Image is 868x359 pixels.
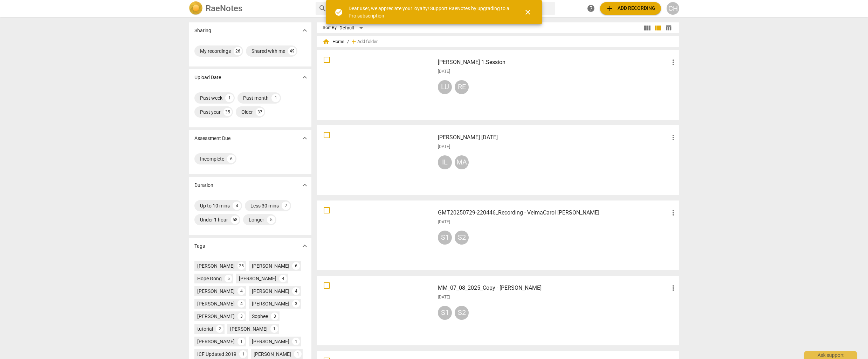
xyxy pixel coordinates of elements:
span: expand_more [301,242,309,250]
div: Past year [200,108,221,115]
span: [DATE] [438,294,450,300]
div: 25 [237,262,245,270]
div: Shared with me [252,48,285,55]
a: LogoRaeNotes [189,1,310,15]
div: 1 [225,94,234,102]
a: Help [585,2,597,15]
div: 5 [225,275,232,282]
div: Up to 10 mins [200,202,230,209]
span: table_chart [665,24,672,31]
div: S1 [438,306,452,320]
div: Dear user, we appreciate your loyalty! Support RaeNotes by upgrading to a [349,5,511,19]
div: Less 30 mins [250,202,279,209]
div: [PERSON_NAME] [252,262,289,269]
span: Add folder [357,39,378,44]
a: GMT20250729-220446_Recording - VelmaCarol [PERSON_NAME][DATE]S1S2 [319,203,677,268]
div: LU [438,80,452,94]
p: Duration [194,182,213,189]
button: Show more [299,241,310,251]
div: Hope Gong [197,275,222,282]
div: [PERSON_NAME] [197,338,235,345]
div: S2 [455,231,469,245]
span: close [524,8,532,16]
div: [PERSON_NAME] [252,338,289,345]
div: [PERSON_NAME] [197,300,235,307]
h2: RaeNotes [206,3,242,13]
div: 4 [292,287,300,295]
div: [PERSON_NAME] [197,313,235,320]
div: 26 [234,47,242,55]
div: 3 [271,312,278,320]
span: view_module [643,24,652,32]
div: Sort By [323,25,337,30]
span: check_circle [335,8,343,16]
div: [PERSON_NAME] [252,288,289,295]
span: search [318,4,327,13]
div: ICF Updated 2019 [197,351,236,358]
div: 3 [237,312,245,320]
span: expand_more [301,26,309,35]
div: 58 [231,216,239,224]
div: MA [455,155,469,169]
div: 4 [237,300,245,308]
a: [PERSON_NAME] 1.Session[DATE]LURE [319,52,677,117]
div: [PERSON_NAME] [252,300,289,307]
h3: Reid 1.Session [438,58,669,66]
div: 37 [256,108,264,116]
div: S1 [438,231,452,245]
button: Show more [299,180,310,190]
span: add [350,38,357,45]
img: Logo [189,1,203,15]
p: Assessment Due [194,135,230,142]
div: 1 [271,94,280,102]
span: expand_more [301,181,309,189]
div: 1 [292,338,300,345]
div: [PERSON_NAME] [197,288,235,295]
div: S2 [455,306,469,320]
div: 4 [279,275,287,282]
div: Older [241,108,253,115]
div: 1 [270,325,278,333]
button: List view [653,23,663,33]
div: [PERSON_NAME] [197,262,235,269]
p: Upload Date [194,74,221,81]
div: 1 [239,350,247,358]
div: IL [438,155,452,169]
button: Show more [299,25,310,36]
div: Sophee [252,313,268,320]
div: RE [455,80,469,94]
button: Show more [299,133,310,143]
span: Add recording [606,4,655,13]
div: Longer [249,216,264,223]
span: more_vert [669,209,677,217]
button: Show more [299,72,310,83]
span: more_vert [669,284,677,292]
div: 1 [237,338,245,345]
span: help [587,4,595,13]
div: 35 [223,108,232,116]
div: tutorial [197,325,213,332]
div: Default [339,22,365,34]
span: expand_more [301,134,309,142]
h3: Ilona 26 Aug 2025 [438,133,669,142]
div: 6 [292,262,300,270]
span: Home [323,38,344,45]
div: [PERSON_NAME] [239,275,276,282]
button: CH [667,2,679,15]
h3: MM_07_08_2025_Copy - Dan Murphy [438,284,669,292]
div: Ask support [804,351,857,359]
span: more_vert [669,58,677,66]
div: My recordings [200,48,231,55]
button: Tile view [642,23,653,33]
a: [PERSON_NAME] [DATE][DATE]ILMA [319,128,677,192]
a: MM_07_08_2025_Copy - [PERSON_NAME][DATE]S1S2 [319,278,677,343]
p: Tags [194,242,205,250]
a: Pro subscription [349,13,384,19]
div: 4 [233,202,241,210]
span: [DATE] [438,219,450,225]
span: [DATE] [438,144,450,150]
div: Incomplete [200,155,224,162]
span: home [323,38,330,45]
div: 49 [288,47,296,55]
